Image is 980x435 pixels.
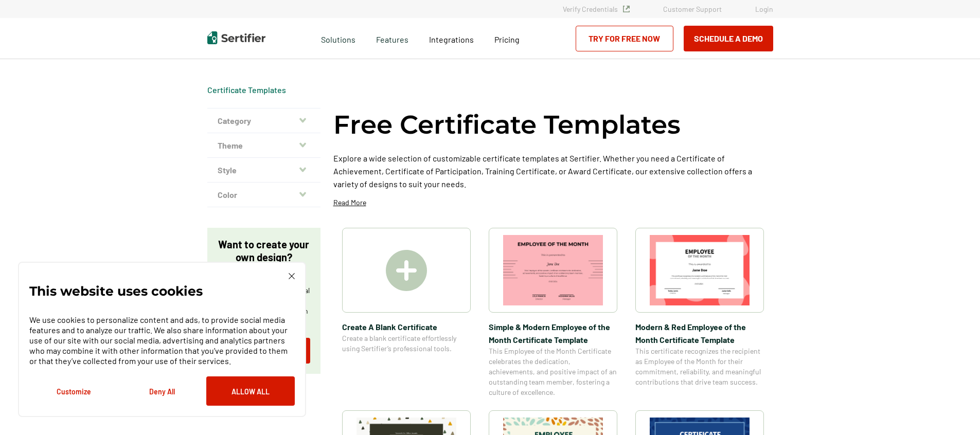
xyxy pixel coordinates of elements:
[489,346,617,397] span: This Employee of the Month Certificate celebrates the dedication, achievements, and positive impa...
[755,5,773,13] a: Login
[207,85,286,95] a: Certificate Templates
[342,320,471,333] span: Create A Blank Certificate
[29,376,118,406] button: Customize
[576,26,673,51] a: Try for Free Now
[207,133,320,158] button: Theme
[684,26,773,51] button: Schedule a Demo
[635,346,764,387] span: This certificate recognizes the recipient as Employee of the Month for their commitment, reliabil...
[207,85,286,95] span: Certificate Templates
[429,34,474,44] span: Integrations
[623,6,630,12] img: Verified
[207,158,320,183] button: Style
[650,235,750,305] img: Modern & Red Employee of the Month Certificate Template
[333,152,773,190] p: Explore a wide selection of customizable certificate templates at Sertifier. Whether you need a C...
[386,250,427,291] img: Create A Blank Certificate
[333,108,681,141] h1: Free Certificate Templates
[635,320,764,346] span: Modern & Red Employee of the Month Certificate Template
[342,333,471,354] span: Create a blank certificate effortlessly using Sertifier’s professional tools.
[207,108,320,133] button: Category
[118,376,206,406] button: Deny All
[289,273,295,279] img: Cookie Popup Close
[663,5,722,13] a: Customer Support
[494,34,520,44] span: Pricing
[489,320,617,346] span: Simple & Modern Employee of the Month Certificate Template
[207,85,286,95] div: Breadcrumb
[494,32,520,45] a: Pricing
[333,197,366,208] p: Read More
[429,32,474,45] a: Integrations
[206,376,295,406] button: Allow All
[29,315,295,366] p: We use cookies to personalize content and ads, to provide social media features and to analyze ou...
[207,183,320,207] button: Color
[207,31,265,44] img: Sertifier | Digital Credentialing Platform
[218,238,310,264] p: Want to create your own design?
[489,228,617,397] a: Simple & Modern Employee of the Month Certificate TemplateSimple & Modern Employee of the Month C...
[563,5,630,13] a: Verify Credentials
[29,286,203,296] p: This website uses cookies
[376,32,408,45] span: Features
[635,228,764,397] a: Modern & Red Employee of the Month Certificate TemplateModern & Red Employee of the Month Certifi...
[321,32,355,45] span: Solutions
[503,235,603,305] img: Simple & Modern Employee of the Month Certificate Template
